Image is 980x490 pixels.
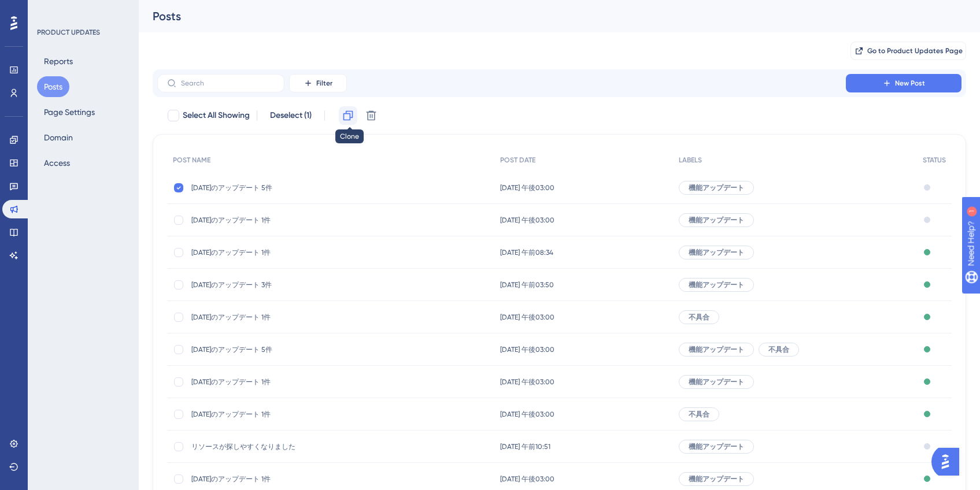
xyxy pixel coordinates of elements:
div: Posts [153,8,937,24]
div: 1 [80,6,84,15]
button: Posts [37,76,69,97]
span: Need Help? [27,3,72,17]
span: POST DATE [500,155,535,165]
button: Reports [37,51,80,72]
button: Access [37,153,77,173]
span: Select All Showing [183,109,250,122]
span: [DATE] 午前03:50 [500,280,554,289]
span: 機能アップデート [689,345,744,354]
span: [DATE] 午後03:00 [500,183,554,192]
span: 機能アップデート [689,183,744,192]
input: Search [181,79,275,87]
span: [DATE] 午後03:00 [500,377,554,387]
button: Domain [37,127,80,148]
span: [DATE]のアップデート 1件 [191,248,376,257]
span: 機能アップデート [689,216,744,225]
span: 機能アップデート [689,280,744,289]
span: [DATE] 午後03:00 [500,216,554,225]
span: Deselect (1) [270,109,312,122]
button: Go to Product Updates Page [850,42,966,60]
iframe: UserGuiding AI Assistant Launcher [931,444,966,479]
span: 機能アップデート [689,248,744,257]
span: [DATE] 午後03:00 [500,474,554,484]
span: [DATE]のアップデート 5件 [191,183,376,192]
span: Go to Product Updates Page [867,46,963,55]
button: New Post [846,74,961,92]
span: [DATE] 午後03:00 [500,345,554,354]
span: 不具合 [689,313,709,322]
span: [DATE] 午前10:51 [500,442,550,451]
button: Page Settings [37,102,102,122]
span: 機能アップデート [689,442,744,451]
span: [DATE]のアップデート 1件 [191,216,376,225]
span: [DATE]のアップデート 1件 [191,410,376,419]
span: [DATE] 午後03:00 [500,313,554,322]
button: Deselect (1) [264,105,317,126]
span: [DATE] 午後03:00 [500,410,554,419]
button: Filter [289,74,347,92]
span: STATUS [923,155,946,165]
span: [DATE]のアップデート 1件 [191,377,376,387]
span: Filter [316,79,332,88]
span: [DATE]のアップデート 5件 [191,345,376,354]
span: POST NAME [173,155,210,165]
span: 機能アップデート [689,474,744,484]
span: New Post [895,79,925,88]
span: 不具合 [689,410,709,419]
span: [DATE]のアップデート 3件 [191,280,376,289]
span: リソースが探しやすくなりました [191,442,376,451]
span: [DATE]のアップデート 1件 [191,474,376,484]
span: [DATE]のアップデート 1件 [191,313,376,322]
span: 機能アップデート [689,377,744,387]
div: PRODUCT UPDATES [37,28,100,37]
span: LABELS [679,155,702,165]
span: [DATE] 午前08:34 [500,248,553,257]
span: 不具合 [768,345,789,354]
